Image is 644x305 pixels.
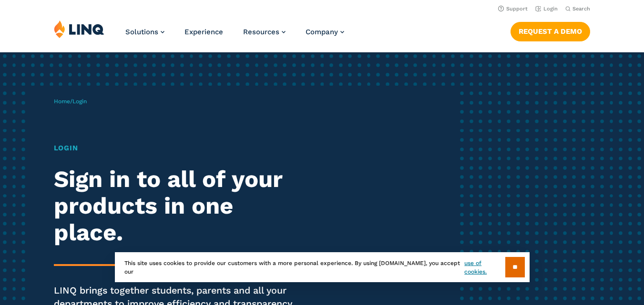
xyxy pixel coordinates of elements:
[498,6,528,12] a: Support
[115,252,530,282] div: This site uses cookies to provide our customers with a more personal experience. By using [DOMAIN...
[243,28,286,36] a: Resources
[54,20,104,38] img: LINQ | K‑12 Software
[125,20,344,51] nav: Primary Navigation
[243,28,279,36] span: Resources
[572,6,590,12] span: Search
[511,20,590,41] nav: Button Navigation
[535,6,558,12] a: Login
[54,166,302,246] h2: Sign in to all of your products in one place.
[54,143,302,154] h1: Login
[72,98,87,105] span: Login
[565,5,590,12] button: Open Search Bar
[306,28,338,36] span: Company
[125,28,158,36] span: Solutions
[54,98,70,105] a: Home
[125,28,164,36] a: Solutions
[184,28,223,36] a: Experience
[54,98,87,105] span: /
[464,259,505,276] a: use of cookies.
[306,28,344,36] a: Company
[511,22,590,41] a: Request a Demo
